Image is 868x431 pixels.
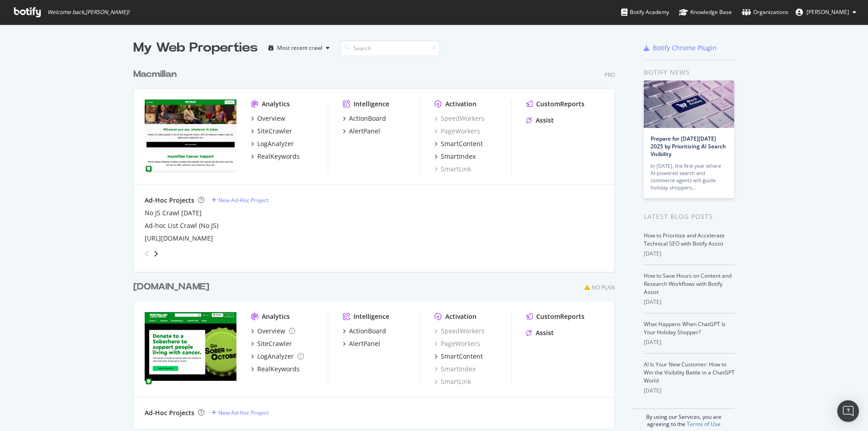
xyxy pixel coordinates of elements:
[257,352,294,361] div: LogAnalyzer
[536,99,585,109] div: CustomReports
[644,212,735,222] div: Latest Blog Posts
[644,43,717,52] a: Botify Chrome Plugin
[145,99,236,173] img: macmillan.org.uk
[679,8,732,17] div: Knowledge Base
[257,327,285,336] div: Overview
[604,71,615,79] div: Pro
[153,249,159,258] div: angle-right
[141,246,153,261] div: angle-left
[644,250,735,258] div: [DATE]
[257,365,300,374] div: RealKeywords
[47,9,129,16] span: Welcome back, [PERSON_NAME] !
[265,41,333,55] button: Most recent crawl
[536,328,554,337] div: Assist
[788,5,863,19] button: [PERSON_NAME]
[526,312,585,321] a: CustomReports
[145,208,202,218] a: No JS Crawl [DATE]
[251,365,300,374] a: RealKeywords
[644,320,726,336] a: What Happens When ChatGPT Is Your Holiday Shopper?
[145,221,218,230] a: Ad-hoc List Crawl (No JS)
[343,114,386,123] a: ActionBoard
[687,420,721,428] a: Terms of Use
[133,280,213,294] a: [DOMAIN_NAME]
[651,135,726,158] a: Prepare for [DATE][DATE] 2025 by Prioritizing AI Search Visibility
[434,114,485,123] a: SpeedWorkers
[644,272,731,296] a: How to Save Hours on Content and Research Workflows with Botify Assist
[133,39,258,57] div: My Web Properties
[212,409,269,417] a: New Ad-Hoc Project
[343,339,380,348] a: AlertPanel
[441,152,476,161] div: SmartIndex
[653,43,717,52] div: Botify Chrome Plugin
[257,114,285,123] div: Overview
[145,196,194,205] div: Ad-Hoc Projects
[434,165,471,174] a: SmartLink
[349,339,380,348] div: AlertPanel
[621,8,669,17] div: Botify Academy
[434,352,483,361] a: SmartContent
[251,114,285,123] a: Overview
[133,280,209,294] div: [DOMAIN_NAME]
[837,400,859,422] div: Open Intercom Messenger
[644,360,735,384] a: AI Is Your New Customer: How to Win the Visibility Battle in a ChatGPT World
[251,339,292,348] a: SiteCrawler
[251,327,295,336] a: Overview
[526,116,554,125] a: Assist
[644,298,735,306] div: [DATE]
[218,196,269,204] div: New Ad-Hoc Project
[644,338,735,346] div: [DATE]
[434,365,476,374] a: SmartIndex
[644,232,725,247] a: How to Prioritize and Accelerate Technical SEO with Botify Assist
[133,68,180,81] a: Macmillan
[526,328,554,337] a: Assist
[536,116,554,125] div: Assist
[632,408,735,428] div: By using our Services, you are agreeing to the
[251,139,294,148] a: LogAnalyzer
[340,40,440,56] input: Search
[262,99,290,109] div: Analytics
[343,127,380,136] a: AlertPanel
[441,352,483,361] div: SmartContent
[343,327,386,336] a: ActionBoard
[445,312,476,321] div: Activation
[807,8,849,16] span: Adair Todman
[742,8,788,17] div: Organizations
[145,234,213,243] a: [URL][DOMAIN_NAME]
[434,152,476,161] a: SmartIndex
[434,127,480,136] a: PageWorkers
[349,114,386,123] div: ActionBoard
[277,45,322,51] div: Most recent crawl
[536,312,585,321] div: CustomReports
[257,139,294,148] div: LogAnalyzer
[349,327,386,336] div: ActionBoard
[445,99,476,109] div: Activation
[434,139,483,148] a: SmartContent
[644,387,735,395] div: [DATE]
[257,339,292,348] div: SiteCrawler
[592,284,615,291] div: No Plan
[257,127,292,136] div: SiteCrawler
[145,312,236,385] img: gosober.org.uk
[354,312,389,321] div: Intelligence
[651,162,727,191] div: In [DATE], the first year where AI-powered search and commerce agents will guide holiday shoppers…
[262,312,290,321] div: Analytics
[644,81,734,128] img: Prepare for Black Friday 2025 by Prioritizing AI Search Visibility
[441,139,483,148] div: SmartContent
[257,152,300,161] div: RealKeywords
[145,408,194,417] div: Ad-Hoc Projects
[212,196,269,204] a: New Ad-Hoc Project
[349,127,380,136] div: AlertPanel
[434,339,480,348] a: PageWorkers
[434,377,471,386] div: SmartLink
[644,67,735,77] div: Botify news
[434,327,485,336] a: SpeedWorkers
